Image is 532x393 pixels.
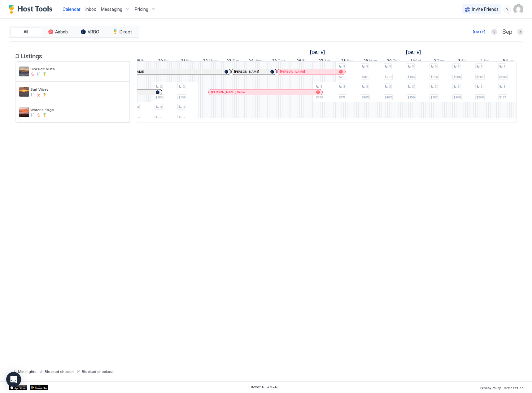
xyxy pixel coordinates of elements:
button: Airbnb [42,28,73,36]
span: 3 [504,84,505,89]
a: Host Tools Logo [9,5,55,14]
span: © 2025 Host Tools [251,385,278,389]
span: Wed [413,58,421,65]
a: October 4, 2025 [478,57,491,66]
span: 3 [481,64,482,68]
span: Sun [506,58,513,65]
span: $201 [385,75,392,79]
a: App Store [9,385,27,390]
a: September 1, 2025 [308,48,326,57]
span: Direct [120,29,132,35]
span: Surf Vibes [30,87,116,92]
span: 3 [458,58,460,65]
div: menu [118,109,126,116]
span: 3 [343,84,345,89]
span: 3 [481,84,482,89]
span: Pricing [135,6,148,12]
span: All [24,29,28,35]
span: Wed [255,58,263,65]
span: $254 [476,75,484,79]
a: September 25, 2025 [270,57,286,66]
span: [PERSON_NAME] [234,70,259,74]
span: 2 [434,58,436,65]
span: 30 [387,58,392,65]
span: Water's Edge [30,107,116,112]
button: Next month [517,29,523,35]
div: listing image [19,87,29,97]
div: tab-group [9,26,139,38]
div: User profile [513,4,523,14]
span: Sep [502,28,512,36]
span: VRBO [88,29,99,35]
a: October 1, 2025 [404,48,422,57]
a: Terms Of Use [503,384,523,391]
span: 3 [504,64,505,68]
span: $311 [155,116,162,120]
span: Inbox [85,6,96,12]
span: Airbnb [55,29,68,35]
span: 3 [435,84,437,89]
span: 25 [272,58,277,65]
span: 1 [411,58,412,65]
div: menu [118,68,126,75]
a: September 29, 2025 [362,57,379,66]
a: Privacy Policy [480,384,501,391]
span: Sat [484,58,490,65]
span: $159 [178,95,185,99]
span: $180 [155,95,163,99]
span: 3 [366,84,368,89]
div: menu [118,88,126,96]
span: Thu [437,58,444,65]
span: Sun [347,58,354,65]
button: All [10,28,41,36]
a: September 27, 2025 [317,57,332,66]
div: listing image [19,67,29,76]
span: 3 [183,105,185,109]
span: $217 [178,116,185,120]
span: 2 [160,84,162,89]
button: Previous month [491,29,497,35]
span: 4 [480,58,483,65]
span: Privacy Policy [480,386,501,390]
span: Fri [141,58,146,65]
span: $255 [453,75,461,79]
button: Direct [107,28,138,36]
div: Open Intercom Messenger [6,372,21,387]
span: Sat [164,58,170,65]
a: October 3, 2025 [456,57,467,66]
span: $209 [453,95,461,99]
div: [DATE] [473,29,485,35]
a: Inbox [85,6,96,12]
span: $182 [430,95,438,99]
span: 3 [389,84,391,89]
span: $174 [339,95,345,99]
span: Seaside Vista [30,67,116,71]
a: September 22, 2025 [201,57,218,66]
span: 3 [458,84,460,89]
span: $187 [499,95,506,99]
span: $189 [316,95,323,99]
a: September 21, 2025 [179,57,194,66]
span: $163 [385,95,392,99]
a: September 30, 2025 [385,57,401,66]
div: menu [504,6,511,13]
span: Mon [369,58,377,65]
a: September 24, 2025 [247,57,264,66]
span: 27 [318,58,323,65]
span: Invite Friends [472,6,499,12]
span: 3 [412,84,414,89]
button: VRBO [75,28,106,36]
a: Google Play Store [30,385,48,390]
span: $181 [362,75,368,79]
span: $165 [362,95,369,99]
span: $195 [408,75,415,79]
a: October 1, 2025 [409,57,423,66]
span: 3 [160,105,162,109]
span: [PERSON_NAME] [280,70,305,74]
span: Fri [461,58,466,65]
span: 3 [412,64,414,68]
span: $223 [430,75,438,79]
div: listing image [19,107,29,117]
